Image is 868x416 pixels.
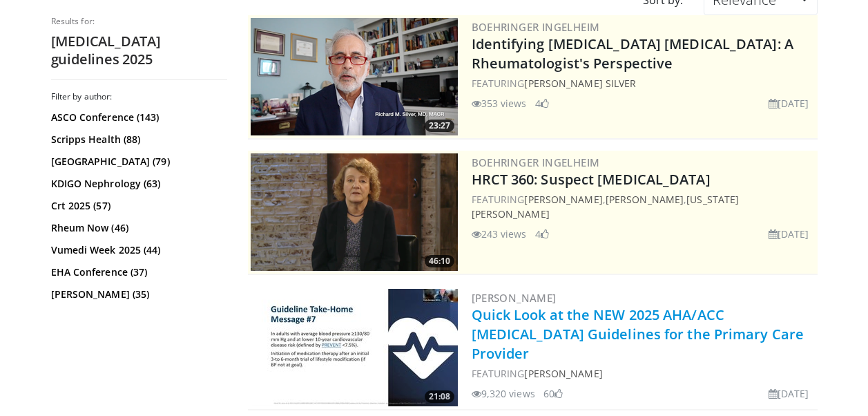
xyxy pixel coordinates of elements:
[51,16,227,27] p: Results for:
[472,170,711,189] a: HRCT 360: Suspect [MEDICAL_DATA]
[251,153,458,271] img: 8340d56b-4f12-40ce-8f6a-f3da72802623.png.300x170_q85_crop-smart_upscale.png
[251,153,458,271] a: 46:10
[51,177,224,191] a: KDIGO Nephrology (63)
[606,193,684,206] a: [PERSON_NAME]
[51,287,224,301] a: [PERSON_NAME] (35)
[51,111,224,124] a: ASCO Conference (143)
[251,289,458,406] img: 70e59e78-c1d2-4405-a6ca-1ab5561aaba6.300x170_q85_crop-smart_upscale.jpg
[524,77,636,90] a: [PERSON_NAME] Silver
[51,243,224,257] a: Vumedi Week 2025 (44)
[51,133,224,146] a: Scripps Health (88)
[251,289,458,406] a: 21:08
[472,386,535,401] li: 9,320 views
[472,305,804,363] a: Quick Look at the NEW 2025 AHA/ACC [MEDICAL_DATA] Guidelines for the Primary Care Provider
[51,155,224,169] a: [GEOGRAPHIC_DATA] (79)
[535,96,549,111] li: 4
[472,192,815,221] div: FEATURING , ,
[472,227,527,241] li: 243 views
[472,20,600,34] a: Boehringer Ingelheim
[251,18,458,135] img: dcc7dc38-d620-4042-88f3-56bf6082e623.png.300x170_q85_crop-smart_upscale.png
[472,96,527,111] li: 353 views
[769,386,809,401] li: [DATE]
[535,227,549,241] li: 4
[51,32,227,68] h2: [MEDICAL_DATA] guidelines 2025
[472,291,557,305] a: [PERSON_NAME]
[251,18,458,135] a: 23:27
[472,366,815,381] div: FEATURING
[543,386,563,401] li: 60
[425,255,454,267] span: 46:10
[472,155,600,169] a: Boehringer Ingelheim
[425,390,454,403] span: 21:08
[51,265,224,279] a: EHA Conference (37)
[472,76,815,91] div: FEATURING
[51,221,224,235] a: Rheum Now (46)
[769,227,809,241] li: [DATE]
[472,35,793,73] a: Identifying [MEDICAL_DATA] [MEDICAL_DATA]: A Rheumatologist's Perspective
[524,367,602,380] a: [PERSON_NAME]
[51,199,224,213] a: Crt 2025 (57)
[51,91,227,102] h3: Filter by author:
[524,193,602,206] a: [PERSON_NAME]
[769,96,809,111] li: [DATE]
[425,120,454,132] span: 23:27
